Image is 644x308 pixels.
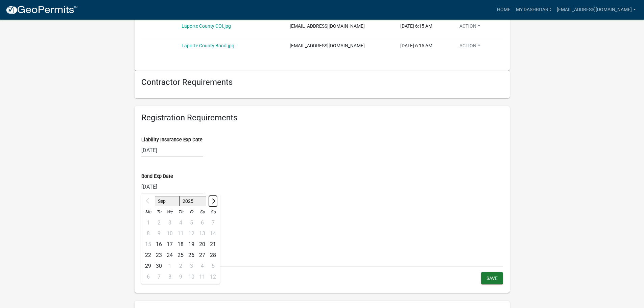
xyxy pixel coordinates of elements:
button: Save [481,272,503,284]
div: Sunday, October 12, 2025 [208,271,218,282]
a: My Dashboard [513,3,554,16]
button: Action [454,42,486,52]
td: [DATE] 6:15 AM [396,38,450,58]
div: 5 [208,261,218,271]
div: 23 [153,250,164,261]
div: 20 [197,239,208,250]
div: 3 [186,261,197,271]
div: Su [208,207,218,217]
div: 16 [153,239,164,250]
div: 22 [143,250,153,261]
a: Laporte County COI.jpg [182,23,231,29]
div: Tu [153,207,164,217]
div: 12 [208,271,218,282]
div: 17 [164,239,175,250]
label: Bond Exp Date [141,174,173,179]
div: Saturday, October 4, 2025 [197,261,208,271]
div: Mo [143,207,153,217]
td: [EMAIL_ADDRESS][DOMAIN_NAME] [286,18,397,38]
a: Home [494,3,513,16]
div: Friday, September 26, 2025 [186,250,197,261]
div: We [164,207,175,217]
div: 4 [197,261,208,271]
div: 28 [208,250,218,261]
div: Friday, October 10, 2025 [186,271,197,282]
button: Action [454,23,486,32]
div: 7 [153,271,164,282]
a: [EMAIL_ADDRESS][DOMAIN_NAME] [554,3,639,16]
h6: Contractor Requirements [141,77,503,87]
div: Wednesday, September 17, 2025 [164,239,175,250]
div: Thursday, September 25, 2025 [175,250,186,261]
div: Friday, October 3, 2025 [186,261,197,271]
div: 24 [164,250,175,261]
div: Fr [186,207,197,217]
div: Monday, September 22, 2025 [143,250,153,261]
td: [DATE] 6:15 AM [396,18,450,38]
div: Wednesday, September 24, 2025 [164,250,175,261]
div: Thursday, October 9, 2025 [175,271,186,282]
div: Th [175,207,186,217]
div: Tuesday, September 23, 2025 [153,250,164,261]
select: Select year [179,196,206,206]
div: Tuesday, September 16, 2025 [153,239,164,250]
div: Thursday, October 2, 2025 [175,261,186,271]
div: 19 [186,239,197,250]
div: 2 [175,261,186,271]
div: 10 [186,271,197,282]
h6: Registration Requirements [141,113,503,123]
div: Sunday, September 21, 2025 [208,239,218,250]
input: mm/dd/yyyy [141,180,203,194]
div: Saturday, September 20, 2025 [197,239,208,250]
div: 21 [208,239,218,250]
div: 6 [143,271,153,282]
div: 27 [197,250,208,261]
span: Save [486,275,498,281]
input: mm/dd/yyyy [141,143,203,157]
div: 26 [186,250,197,261]
a: Laporte County Bond.jpg [182,43,234,48]
div: Monday, September 29, 2025 [143,261,153,271]
div: Wednesday, October 1, 2025 [164,261,175,271]
td: [EMAIL_ADDRESS][DOMAIN_NAME] [286,38,397,58]
div: Thursday, September 18, 2025 [175,239,186,250]
div: Friday, September 19, 2025 [186,239,197,250]
div: Sunday, September 28, 2025 [208,250,218,261]
div: Saturday, September 27, 2025 [197,250,208,261]
div: 9 [175,271,186,282]
div: Sunday, October 5, 2025 [208,261,218,271]
div: 8 [164,271,175,282]
div: Tuesday, September 30, 2025 [153,261,164,271]
div: 29 [143,261,153,271]
div: Sa [197,207,208,217]
button: Next month [209,196,217,207]
div: 30 [153,261,164,271]
div: Wednesday, October 8, 2025 [164,271,175,282]
select: Select month [155,196,180,206]
div: Saturday, October 11, 2025 [197,271,208,282]
div: 25 [175,250,186,261]
div: Monday, October 6, 2025 [143,271,153,282]
div: 18 [175,239,186,250]
label: Liability Insurance Exp Date [141,138,202,142]
div: 1 [164,261,175,271]
div: 11 [197,271,208,282]
div: Tuesday, October 7, 2025 [153,271,164,282]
